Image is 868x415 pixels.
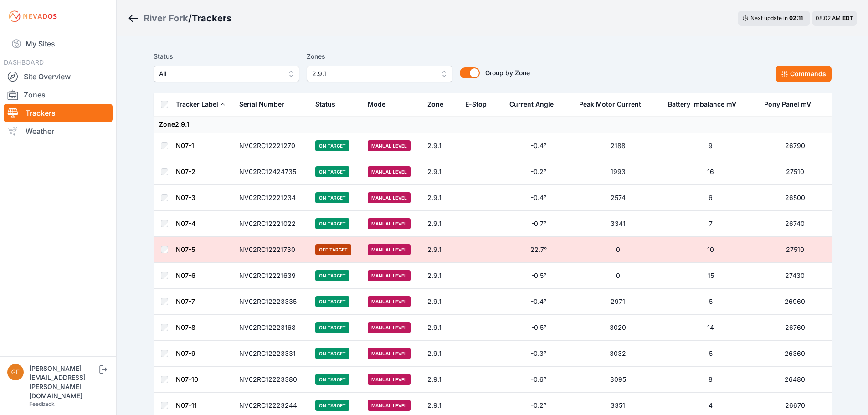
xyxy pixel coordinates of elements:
[574,133,663,159] td: 2188
[154,116,832,133] td: Zone 2.9.1
[154,66,299,82] button: All
[176,93,226,115] button: Tracker Label
[579,93,648,115] button: Peak Motor Current
[504,289,573,315] td: -0.4°
[315,400,349,411] span: On Target
[234,185,310,211] td: NV02RC12221234
[234,263,310,289] td: NV02RC12221639
[144,12,188,25] a: River Fork
[4,122,113,140] a: Weather
[663,237,759,263] td: 10
[465,100,487,109] div: E-Stop
[504,133,573,159] td: -0.4°
[422,133,460,159] td: 2.9.1
[234,341,310,367] td: NV02RC12223331
[176,297,195,305] a: N07-7
[764,100,811,109] div: Pony Panel mV
[192,12,231,25] h3: Trackers
[422,289,460,315] td: 2.9.1
[315,192,349,203] span: On Target
[422,237,460,263] td: 2.9.1
[668,93,744,115] button: Battery Imbalance mV
[509,93,561,115] button: Current Angle
[759,341,831,367] td: 26360
[759,289,831,315] td: 26960
[4,86,113,104] a: Zones
[504,185,573,211] td: -0.4°
[176,375,198,383] a: N07-10
[509,100,554,109] div: Current Angle
[239,93,292,115] button: Serial Number
[234,367,310,393] td: NV02RC12223380
[422,211,460,237] td: 2.9.1
[239,100,284,109] div: Serial Number
[663,211,759,237] td: 7
[485,69,530,77] span: Group by Zone
[663,367,759,393] td: 8
[368,192,411,203] span: Manual Level
[307,51,452,62] label: Zones
[579,100,641,109] div: Peak Motor Current
[574,211,663,237] td: 3341
[315,166,349,177] span: On Target
[759,315,831,341] td: 26760
[315,296,349,307] span: On Target
[842,15,853,21] span: EDT
[776,66,832,82] button: Commands
[7,9,58,24] img: Nevados
[29,400,55,407] a: Feedback
[668,100,736,109] div: Battery Imbalance mV
[368,348,411,359] span: Manual Level
[574,263,663,289] td: 0
[176,349,195,357] a: N07-9
[4,58,44,66] span: DASHBOARD
[234,211,310,237] td: NV02RC12221022
[663,159,759,185] td: 16
[368,322,411,333] span: Manual Level
[315,348,349,359] span: On Target
[574,315,663,341] td: 3020
[176,142,194,149] a: N07-1
[368,244,411,255] span: Manual Level
[315,93,343,115] button: Status
[176,401,197,409] a: N07-11
[759,159,831,185] td: 27510
[188,12,192,25] span: /
[176,168,195,175] a: N07-2
[663,289,759,315] td: 5
[663,185,759,211] td: 6
[176,272,195,279] a: N07-6
[504,211,573,237] td: -0.7°
[663,133,759,159] td: 9
[128,6,231,30] nav: Breadcrumb
[422,185,460,211] td: 2.9.1
[816,15,841,21] span: 08:02 AM
[315,244,351,255] span: Off Target
[234,237,310,263] td: NV02RC12221730
[663,263,759,289] td: 15
[234,315,310,341] td: NV02RC12223168
[422,367,460,393] td: 2.9.1
[368,140,411,151] span: Manual Level
[759,263,831,289] td: 27430
[176,246,195,253] a: N07-5
[504,341,573,367] td: -0.3°
[427,93,451,115] button: Zone
[427,100,443,109] div: Zone
[368,100,385,109] div: Mode
[4,67,113,86] a: Site Overview
[368,166,411,177] span: Manual Level
[368,270,411,281] span: Manual Level
[422,315,460,341] td: 2.9.1
[312,68,434,79] span: 2.9.1
[663,315,759,341] td: 14
[315,270,349,281] span: On Target
[315,374,349,385] span: On Target
[315,100,335,109] div: Status
[234,289,310,315] td: NV02RC12223335
[29,364,98,400] div: [PERSON_NAME][EMAIL_ADDRESS][PERSON_NAME][DOMAIN_NAME]
[574,185,663,211] td: 2574
[7,364,24,380] img: geoffrey.crabtree@solvenergy.com
[764,93,818,115] button: Pony Panel mV
[315,322,349,333] span: On Target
